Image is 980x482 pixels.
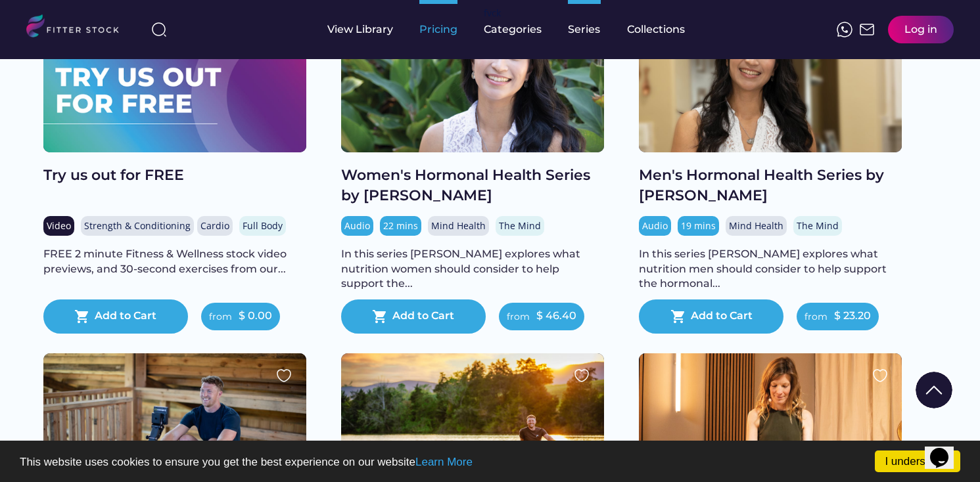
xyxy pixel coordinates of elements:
[20,456,960,468] p: This website uses cookies to ensure you get the best experience on our website
[499,219,541,232] div: The Mind
[419,22,457,37] div: Pricing
[805,311,828,324] div: from
[26,14,130,41] img: LOGO.svg
[47,219,71,232] div: Video
[327,22,393,37] div: View Library
[642,219,668,232] div: Audio
[392,309,454,324] div: Add to Cart
[536,309,576,323] div: $ 46.40
[43,247,306,276] div: FREE 2 minute Fitness & Wellness stock video previews, and 30-second exercises from our...
[383,219,418,232] div: 22 mins
[639,165,902,206] div: Men's Hormonal Health Series by [PERSON_NAME]
[875,450,960,472] a: I understand!
[925,429,967,469] iframe: chat widget
[627,22,685,37] div: Collections
[344,219,370,232] div: Audio
[904,22,937,37] div: Log in
[74,309,90,324] button: shopping_cart
[670,309,686,324] button: shopping_cart
[484,22,542,37] div: Categories
[916,372,952,408] img: Group%201000002322%20%281%29.svg
[84,219,191,232] div: Strength & Conditioning
[484,7,501,20] div: fvck
[837,22,852,37] img: meteor-icons_whatsapp%20%281%29.svg
[431,219,486,232] div: Mind Health
[239,309,272,323] div: $ 0.00
[200,219,229,232] div: Cardio
[507,311,530,324] div: from
[95,309,156,324] div: Add to Cart
[859,22,875,37] img: Frame%2051.svg
[372,309,388,324] button: shopping_cart
[574,368,590,383] img: heart.svg
[243,219,283,232] div: Full Body
[209,311,232,324] div: from
[276,368,292,383] img: heart.svg
[797,219,839,232] div: The Mind
[43,165,306,186] div: Try us out for FREE
[568,22,601,37] div: Series
[729,219,783,232] div: Mind Health
[872,368,888,383] img: heart.svg
[691,309,753,324] div: Add to Cart
[415,456,473,468] a: Learn More
[151,22,167,37] img: search-normal%203.svg
[639,247,902,291] div: In this series [PERSON_NAME] explores what nutrition men should consider to help support the horm...
[834,309,871,323] div: $ 23.20
[341,247,604,291] div: In this series [PERSON_NAME] explores what nutrition women should consider to help support the...
[341,165,604,206] div: Women's Hormonal Health Series by [PERSON_NAME]
[681,219,716,232] div: 19 mins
